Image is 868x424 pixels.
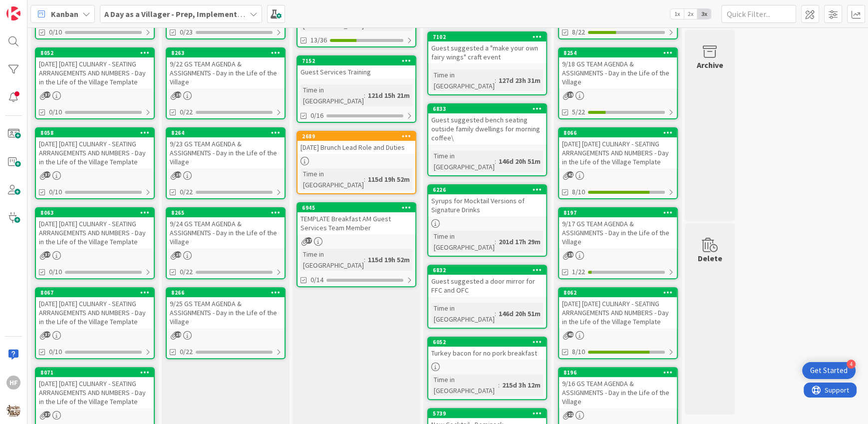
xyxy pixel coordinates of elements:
div: 146d 20h 51m [496,308,543,319]
span: : [364,254,365,265]
div: 9/25 GS TEAM AGENDA & ASSIGNMENTS - Day in the Life of the Village [167,297,285,328]
a: 82649/23 GS TEAM AGENDA & ASSIGNMENTS - Day in the Life of the Village0/22 [166,127,286,199]
span: 0/23 [180,27,193,37]
div: 8058 [36,128,154,137]
div: Guest suggested bench seating outside family dwellings for morning coffee\ [428,113,546,144]
div: [DATE] [DATE] CULINARY - SEATING ARRANGEMENTS AND NUMBERS - Day in the Life of the Village Template [36,217,154,248]
span: Support [21,1,45,13]
div: 8197 [564,209,677,216]
div: 8062[DATE] [DATE] CULINARY - SEATING ARRANGEMENTS AND NUMBERS - Day in the Life of the Village Te... [559,288,677,328]
div: 9/22 GS TEAM AGENDA & ASSIGNMENTS - Day in the Life of the Village [167,57,285,88]
span: : [364,90,365,101]
span: 19 [175,251,181,258]
div: 9/17 GS TEAM AGENDA & ASSIGNMENTS - Day in the Life of the Village [559,217,677,248]
div: 8071[DATE] [DATE] CULINARY - SEATING ARRANGEMENTS AND NUMBERS - Day in the Life of the Village Te... [36,368,154,408]
div: [DATE] [DATE] CULINARY - SEATING ARRANGEMENTS AND NUMBERS - Day in the Life of the Village Template [36,297,154,328]
div: 7102Guest suggested a "make your own fairy wings" craft event [428,32,546,63]
a: 6945TEMPLATE Breakfast AM Guest Services Team MemberTime in [GEOGRAPHIC_DATA]:115d 19h 52m0/14 [296,202,416,287]
span: : [495,308,496,319]
span: 1x [670,9,684,19]
div: 121d 15h 21m [365,90,412,101]
div: 6052 [428,338,546,347]
div: 8063[DATE] [DATE] CULINARY - SEATING ARRANGEMENTS AND NUMBERS - Day in the Life of the Village Te... [36,208,154,248]
span: 0/10 [49,187,62,197]
div: 6052 [433,339,546,346]
a: 82659/24 GS TEAM AGENDA & ASSIGNMENTS - Day in the Life of the Village0/22 [166,207,286,279]
span: 37 [44,171,50,178]
div: 115d 19h 52m [365,174,412,185]
div: Guest suggested a "make your own fairy wings" craft event [428,41,546,63]
div: 8071 [36,368,154,377]
div: 8066 [564,129,677,136]
span: 0/14 [310,275,323,285]
div: 6945 [302,204,415,211]
b: A Day as a Villager - Prep, Implement and Execute [104,9,283,19]
a: 82639/22 GS TEAM AGENDA & ASSIGNMENTS - Day in the Life of the Village0/22 [166,47,286,119]
a: 6833Guest suggested bench seating outside family dwellings for morning coffee\Time in [GEOGRAPHIC... [427,103,547,176]
div: 8071 [40,369,154,376]
a: 8062[DATE] [DATE] CULINARY - SEATING ARRANGEMENTS AND NUMBERS - Day in the Life of the Village Te... [558,287,678,359]
div: 8263 [171,49,285,56]
div: Open Get Started checklist, remaining modules: 4 [802,362,856,379]
div: Time in [GEOGRAPHIC_DATA] [431,69,495,91]
div: 8066[DATE] [DATE] CULINARY - SEATING ARRANGEMENTS AND NUMBERS - Day in the Life of the Village Te... [559,128,677,168]
div: 2689 [297,132,415,141]
div: 9/23 GS TEAM AGENDA & ASSIGNMENTS - Day in the Life of the Village [167,137,285,168]
div: 4 [847,360,856,369]
span: 40 [567,331,574,338]
a: 8052[DATE] [DATE] CULINARY - SEATING ARRANGEMENTS AND NUMBERS - Day in the Life of the Village Te... [35,47,155,119]
div: 82639/22 GS TEAM AGENDA & ASSIGNMENTS - Day in the Life of the Village [167,48,285,88]
div: 8063 [40,209,154,216]
img: avatar [6,404,20,418]
div: 81979/17 GS TEAM AGENDA & ASSIGNMENTS - Day in the Life of the Village [559,208,677,248]
div: [DATE] [DATE] CULINARY - SEATING ARRANGEMENTS AND NUMBERS - Day in the Life of the Village Template [36,137,154,168]
div: 5739 [433,410,546,417]
span: 1/22 [572,267,585,277]
div: Time in [GEOGRAPHIC_DATA] [300,168,364,190]
div: 8254 [564,49,677,56]
div: 8052 [36,48,154,57]
div: Time in [GEOGRAPHIC_DATA] [431,374,498,396]
div: [DATE] [DATE] CULINARY - SEATING ARRANGEMENTS AND NUMBERS - Day in the Life of the Village Template [559,297,677,328]
span: 37 [44,331,50,338]
span: 8/22 [572,27,585,37]
span: 5/22 [572,107,585,117]
div: 115d 19h 52m [365,254,412,265]
div: 6833 [433,105,546,112]
div: 7102 [433,33,546,40]
div: Archive [697,59,723,71]
div: 82649/23 GS TEAM AGENDA & ASSIGNMENTS - Day in the Life of the Village [167,128,285,168]
div: 8197 [559,208,677,217]
a: 6226Syrups for Mocktail Versions of Signature DrinksTime in [GEOGRAPHIC_DATA]:201d 17h 29m [427,184,547,257]
span: 8/10 [572,187,585,197]
div: [DATE] [DATE] CULINARY - SEATING ARRANGEMENTS AND NUMBERS - Day in the Life of the Village Template [36,377,154,408]
div: 2689 [302,133,415,140]
div: 5739 [428,409,546,418]
div: 6832 [433,267,546,274]
div: HF [6,376,20,390]
div: 8264 [167,128,285,137]
div: Guest Services Training [297,65,415,78]
div: 8067[DATE] [DATE] CULINARY - SEATING ARRANGEMENTS AND NUMBERS - Day in the Life of the Village Te... [36,288,154,328]
span: : [364,174,365,185]
div: 8063 [36,208,154,217]
span: 19 [175,91,181,98]
a: 8063[DATE] [DATE] CULINARY - SEATING ARRANGEMENTS AND NUMBERS - Day in the Life of the Village Te... [35,207,155,279]
div: Time in [GEOGRAPHIC_DATA] [300,249,364,271]
span: 2x [684,9,697,19]
div: 8062 [559,288,677,297]
span: 0/22 [180,107,193,117]
a: 8067[DATE] [DATE] CULINARY - SEATING ARRANGEMENTS AND NUMBERS - Day in the Life of the Village Te... [35,287,155,359]
div: 8052 [40,49,154,56]
div: 9/16 GS TEAM AGENDA & ASSIGNMENTS - Day in the Life of the Village [559,377,677,408]
div: 146d 20h 51m [496,156,543,167]
div: Guest suggested a door mirror for FFC and OFC [428,275,546,297]
a: 8066[DATE] [DATE] CULINARY - SEATING ARRANGEMENTS AND NUMBERS - Day in the Life of the Village Te... [558,127,678,199]
span: 19 [567,91,574,98]
span: Kanban [51,8,78,20]
div: 201d 17h 29m [496,236,543,247]
a: 7102Guest suggested a "make your own fairy wings" craft eventTime in [GEOGRAPHIC_DATA]:127d 23h 31m [427,31,547,95]
span: 3x [697,9,711,19]
span: 0/10 [49,27,62,37]
span: 42 [567,171,574,178]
